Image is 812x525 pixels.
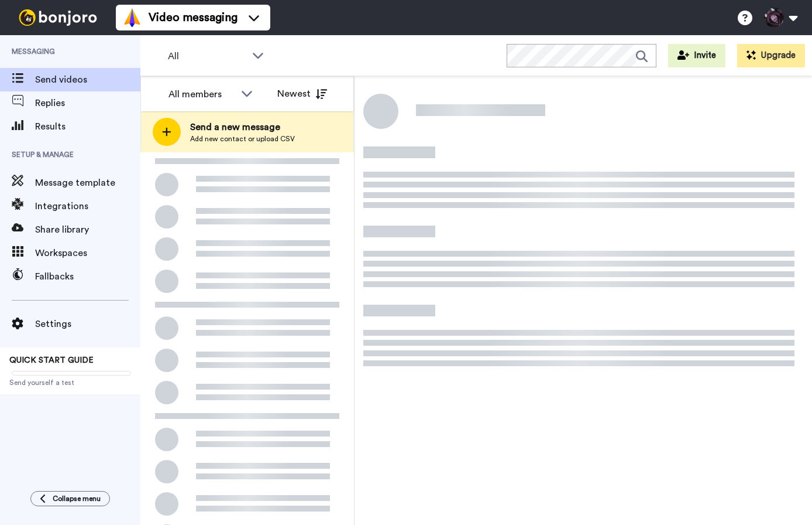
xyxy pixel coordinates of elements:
[9,378,131,387] span: Send yourself a test
[35,246,140,260] span: Workspaces
[30,491,110,506] button: Collapse menu
[269,82,336,105] button: Newest
[168,49,246,63] span: All
[35,73,140,87] span: Send videos
[35,96,140,110] span: Replies
[14,9,102,26] img: bj-logo-header-white.svg
[123,8,142,27] img: vm-color.svg
[35,120,140,134] span: Results
[35,176,140,190] span: Message template
[190,120,295,134] span: Send a new message
[190,134,295,144] span: Add new contact or upload CSV
[35,270,140,284] span: Fallbacks
[149,9,238,26] span: Video messaging
[35,199,140,213] span: Integrations
[35,223,140,237] span: Share library
[737,44,805,67] button: Upgrade
[35,317,140,331] span: Settings
[668,44,725,67] button: Invite
[9,356,94,364] span: QUICK START GUIDE
[168,87,235,101] div: All members
[53,494,101,503] span: Collapse menu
